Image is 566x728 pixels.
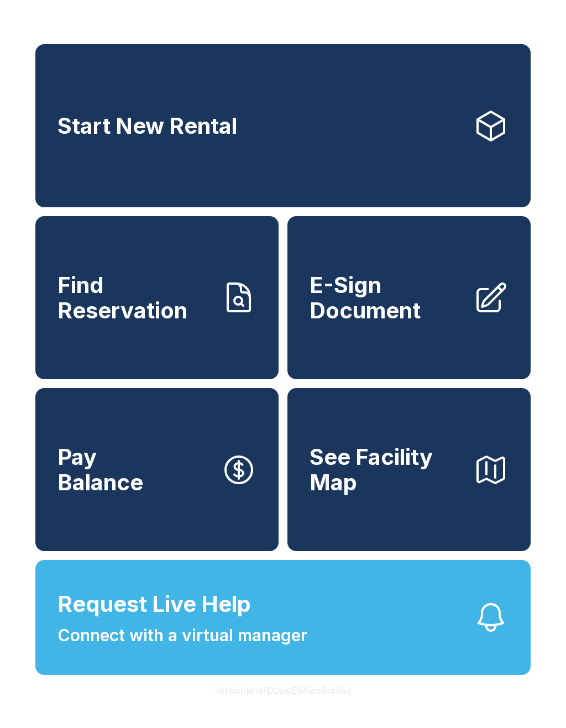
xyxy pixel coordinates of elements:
[310,273,464,323] span: E-Sign Document
[35,216,279,379] a: Find Reservation
[35,560,531,675] button: Request Live HelpConnect with a virtual manager
[57,444,143,495] span: Pay Balance
[287,216,531,379] a: E-Sign Document
[57,273,212,323] span: Find Reservation
[310,444,464,495] span: See Facility Map
[57,113,237,139] span: Start New Rental
[35,388,279,551] button: PayBalance
[206,675,360,706] button: VersionkrrefDLawElMlwz8nfSsJ
[287,388,531,551] button: See Facility Map
[57,623,307,648] span: Connect with a virtual manager
[35,44,531,207] a: Start New Rental
[57,588,251,621] span: Request Live Help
